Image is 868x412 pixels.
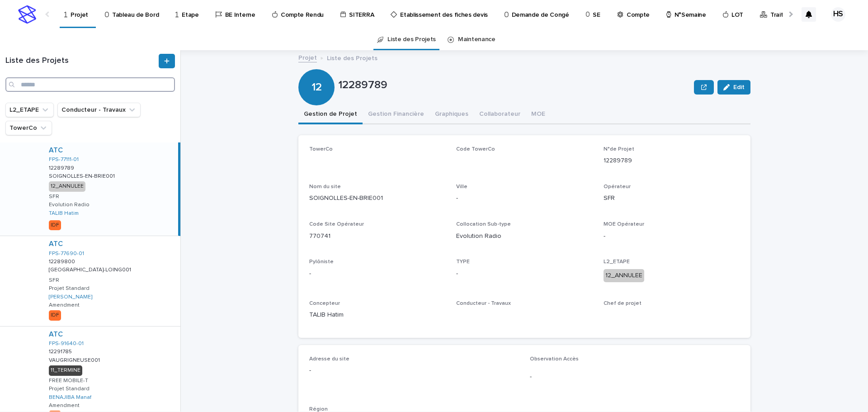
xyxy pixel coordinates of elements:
[49,202,90,208] p: Evolution Radio
[604,259,630,265] span: L2_ETAPE
[309,310,445,320] p: TALIB Hatim
[604,147,634,152] span: N°de Projet
[309,356,349,362] span: Adresse du site
[530,356,579,362] span: Observation Accès
[49,378,88,384] p: FREE MOBILE-T
[49,285,90,292] p: Projet Standard
[604,301,642,306] span: Chef de projet
[604,156,740,166] p: 12289789
[604,269,644,282] div: 12_ANNULEE
[338,79,690,92] p: 12289789
[57,103,141,117] button: Conducteur - Travaux
[298,52,317,62] a: Projet
[49,265,133,273] p: [GEOGRAPHIC_DATA]-LOING001
[604,232,740,241] p: -
[49,171,117,180] p: SOIGNOLLES-EN-BRIE001
[49,310,61,320] div: IDF
[456,184,467,189] span: Ville
[5,103,54,117] button: L2_ETAPE
[456,232,592,241] p: Evolution Radio
[49,355,102,364] p: VAUGRIGNEUSE001
[49,294,92,300] a: [PERSON_NAME]
[49,302,80,308] p: Amendment
[49,257,77,265] p: 12289800
[429,105,474,124] button: Graphiques
[309,301,340,306] span: Concepteur
[456,269,592,279] p: -
[717,80,750,95] button: Edit
[309,269,445,279] p: -
[49,220,61,230] div: IDF
[309,232,445,241] p: 770741
[831,7,845,22] div: HS
[309,366,519,375] p: -
[526,105,551,124] button: MOE
[5,56,157,66] h1: Liste des Projets
[309,222,364,227] span: Code Site Opérateur
[49,365,82,375] div: 11_TERMINE
[474,105,526,124] button: Collaborateur
[49,403,80,409] p: Amendment
[49,386,90,392] p: Projet Standard
[309,407,328,412] span: Région
[456,259,470,265] span: TYPE
[5,77,175,92] input: Search
[49,194,59,200] p: SFR
[327,52,377,62] p: Liste des Projets
[49,347,74,355] p: 12291785
[18,5,36,24] img: stacker-logo-s-only.png
[298,105,363,124] button: Gestion de Projet
[309,194,445,203] p: SOIGNOLLES-EN-BRIE001
[49,156,79,163] a: FPS-77111-01
[309,147,333,152] span: TowerCo
[49,277,59,284] p: SFR
[604,194,740,203] p: SFR
[363,105,429,124] button: Gestion Financière
[604,222,644,227] span: MOE Opérateur
[49,330,63,339] a: ATC
[456,222,511,227] span: Collocation Sub-type
[298,44,335,94] div: 12
[49,394,91,401] a: BENAJIBA Manaf
[49,251,84,257] a: FPS-77690-01
[49,210,79,217] a: TALIB Hatim
[387,29,436,50] a: Liste des Projets
[530,372,740,382] p: -
[5,121,52,135] button: TowerCo
[733,84,745,90] span: Edit
[456,194,592,203] p: -
[456,301,511,306] span: Conducteur - Travaux
[458,29,495,50] a: Maintenance
[49,240,63,248] a: ATC
[604,184,631,189] span: Opérateur
[309,184,341,189] span: Nom du site
[49,163,76,171] p: 12289789
[309,259,334,265] span: Pylôniste
[49,181,85,191] div: 12_ANNULEE
[456,147,495,152] span: Code TowerCo
[49,146,63,155] a: ATC
[49,341,84,347] a: FPS-91640-01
